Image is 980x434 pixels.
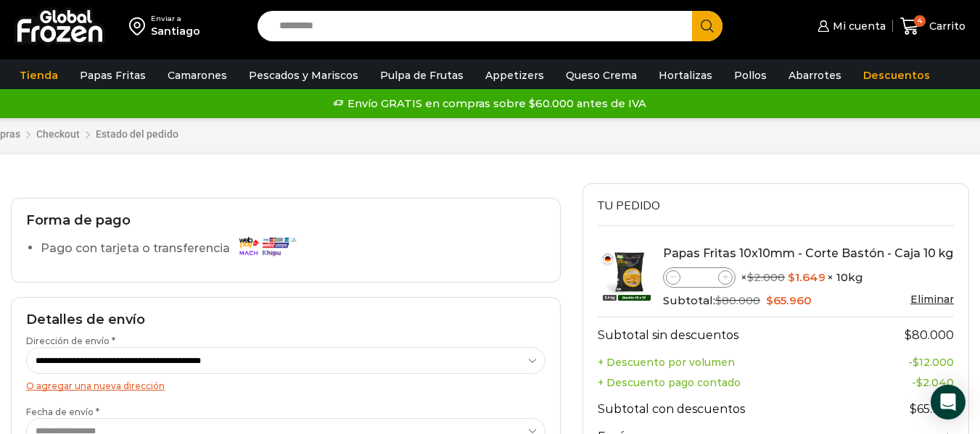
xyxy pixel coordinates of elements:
[129,14,151,38] img: address-field-icon.svg
[651,62,720,89] a: Hortalizas
[747,270,785,284] bdi: 2.000
[680,269,718,286] input: Product quantity
[26,347,545,374] select: Dirección de envío *
[151,24,200,38] div: Santiago
[916,376,923,389] span: $
[916,376,954,389] bdi: 2.040
[692,11,722,41] button: Search button
[914,15,926,27] span: 4
[910,402,917,416] span: $
[73,62,153,89] a: Papas Fritas
[857,372,954,393] td: -
[926,19,965,33] span: Carrito
[41,236,304,262] label: Pago con tarjeta o transferencia
[234,233,300,259] img: Pago con tarjeta o transferencia
[663,293,954,309] div: Subtotal:
[829,19,886,33] span: Mi cuenta
[598,393,857,426] th: Subtotal con descuentos
[727,62,774,89] a: Pollos
[598,317,857,352] th: Subtotal sin descuentos
[931,385,965,420] div: Open Intercom Messenger
[788,270,825,284] bdi: 1.649
[788,270,795,284] span: $
[905,328,912,342] span: $
[900,9,965,43] a: 4 Carrito
[857,352,954,372] td: -
[913,356,919,369] span: $
[160,62,234,89] a: Camarones
[766,293,773,307] span: $
[598,372,857,393] th: + Descuento pago contado
[910,293,954,306] a: Eliminar
[12,62,65,89] a: Tienda
[242,62,366,89] a: Pescados y Mariscos
[26,312,545,328] h2: Detalles de envío
[26,335,545,374] label: Dirección de envío *
[856,62,937,89] a: Descuentos
[598,198,660,214] span: Tu pedido
[715,293,722,307] span: $
[373,62,471,89] a: Pulpa de Frutas
[814,12,885,41] a: Mi cuenta
[151,14,200,24] div: Enviar a
[781,62,849,89] a: Abarrotes
[766,293,812,307] bdi: 65.960
[559,62,644,89] a: Queso Crema
[478,62,551,89] a: Appetizers
[663,246,953,260] a: Papas Fritas 10x10mm - Corte Bastón - Caja 10 kg
[747,270,754,284] span: $
[913,356,954,369] bdi: 12.000
[26,213,545,229] h2: Forma de pago
[598,352,857,372] th: + Descuento por volumen
[905,328,954,342] bdi: 80.000
[715,293,760,307] bdi: 80.000
[910,402,954,416] bdi: 65.960
[26,380,165,391] a: O agregar una nueva dirección
[663,267,954,288] div: × × 10kg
